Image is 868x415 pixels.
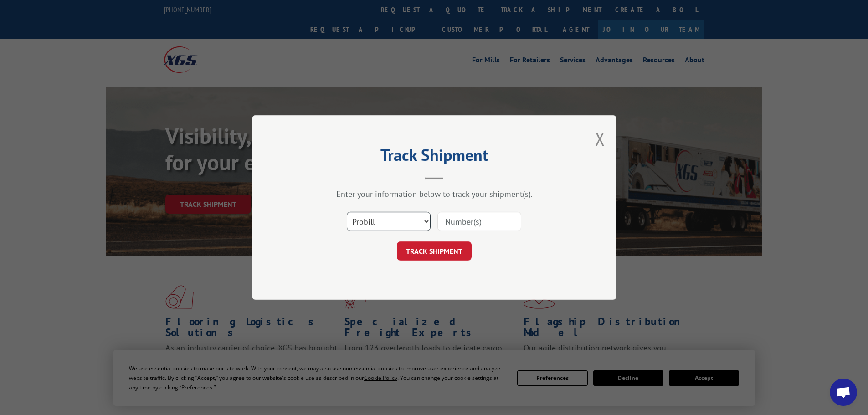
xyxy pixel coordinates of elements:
[298,189,571,199] div: Enter your information below to track your shipment(s).
[830,379,857,406] a: Open chat
[298,149,571,166] h2: Track Shipment
[595,127,605,151] button: Close modal
[397,241,472,261] button: TRACK SHIPMENT
[437,212,521,231] input: Number(s)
